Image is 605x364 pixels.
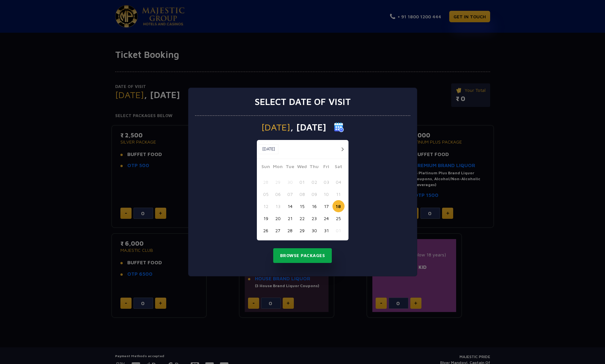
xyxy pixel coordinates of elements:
[290,123,326,132] span: , [DATE]
[272,176,284,188] button: 29
[332,224,345,236] button: 01
[296,224,308,236] button: 29
[308,212,320,224] button: 23
[258,144,278,154] button: [DATE]
[320,163,332,172] span: Fri
[320,200,332,212] button: 17
[284,200,296,212] button: 14
[320,224,332,236] button: 31
[260,224,272,236] button: 26
[334,122,344,132] img: calender icon
[260,188,272,200] button: 05
[320,188,332,200] button: 10
[255,96,351,107] h3: Select date of visit
[296,212,308,224] button: 22
[272,188,284,200] button: 06
[332,212,345,224] button: 25
[296,163,308,172] span: Wed
[284,163,296,172] span: Tue
[320,212,332,224] button: 24
[284,176,296,188] button: 30
[260,212,272,224] button: 19
[296,188,308,200] button: 08
[284,224,296,236] button: 28
[308,188,320,200] button: 09
[284,212,296,224] button: 21
[260,163,272,172] span: Sun
[296,176,308,188] button: 01
[296,200,308,212] button: 15
[320,176,332,188] button: 03
[284,188,296,200] button: 07
[332,200,345,212] button: 18
[272,163,284,172] span: Mon
[332,176,345,188] button: 04
[272,212,284,224] button: 20
[308,176,320,188] button: 02
[260,200,272,212] button: 12
[308,163,320,172] span: Thu
[260,176,272,188] button: 28
[273,248,332,263] button: Browse Packages
[332,163,345,172] span: Sat
[261,123,290,132] span: [DATE]
[272,224,284,236] button: 27
[272,200,284,212] button: 13
[332,188,345,200] button: 11
[308,200,320,212] button: 16
[308,224,320,236] button: 30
